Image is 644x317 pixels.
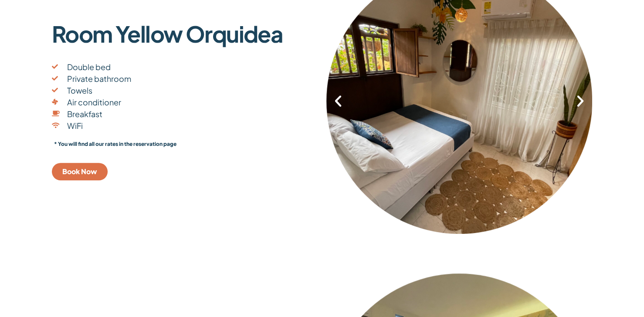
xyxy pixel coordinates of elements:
span: Private bathroom [65,73,131,84]
span: * You will find all our rates in the reservation page [54,141,176,147]
span: Double bed [65,61,111,73]
span: WiFi [65,120,83,132]
div: Next slide [573,94,588,108]
span: Book Now [62,168,97,175]
span: Towels [65,84,92,96]
span: Breakfast [65,108,102,120]
span: Air conditioner [65,96,121,108]
p: Room Yellow Orquidea [52,21,318,46]
div: Previous slide [331,94,346,108]
a: Book Now [52,163,108,180]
